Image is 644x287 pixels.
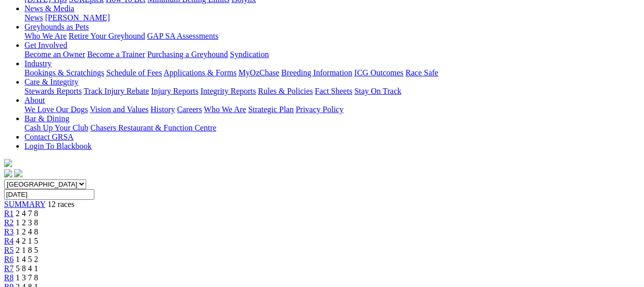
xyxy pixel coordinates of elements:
[16,246,38,254] span: 2 1 8 5
[24,105,88,114] a: We Love Our Dogs
[315,87,352,95] a: Fact Sheets
[24,41,67,49] a: Get Involved
[24,114,69,123] a: Bar & Dining
[296,105,344,114] a: Privacy Policy
[16,273,38,282] span: 1 3 7 8
[90,123,216,132] a: Chasers Restaurant & Function Centre
[24,13,43,22] a: News
[24,133,73,141] a: Contact GRSA
[24,59,51,68] a: Industry
[24,68,104,77] a: Bookings & Scratchings
[354,87,401,95] a: Stay On Track
[4,218,14,227] a: R2
[24,105,640,114] div: About
[16,255,38,264] span: 1 4 5 2
[24,87,640,96] div: Care & Integrity
[16,209,38,218] span: 2 4 7 8
[24,87,82,95] a: Stewards Reports
[4,200,45,208] a: SUMMARY
[147,32,219,40] a: GAP SA Assessments
[248,105,294,114] a: Strategic Plan
[24,22,89,31] a: Greyhounds as Pets
[69,32,145,40] a: Retire Your Greyhound
[90,105,148,114] a: Vision and Values
[24,123,640,133] div: Bar & Dining
[24,32,67,40] a: Who We Are
[4,159,12,167] img: logo-grsa-white.png
[177,105,202,114] a: Careers
[24,13,640,22] div: News & Media
[258,87,313,95] a: Rules & Policies
[24,96,45,105] a: About
[4,189,94,200] input: Select date
[84,87,149,95] a: Track Injury Rebate
[239,68,279,77] a: MyOzChase
[24,32,640,41] div: Greyhounds as Pets
[16,218,38,227] span: 1 2 3 8
[14,169,22,177] img: twitter.svg
[4,264,14,273] a: R7
[204,105,246,114] a: Who We Are
[281,68,352,77] a: Breeding Information
[4,227,14,236] a: R3
[24,123,88,132] a: Cash Up Your Club
[4,237,14,245] a: R4
[16,227,38,236] span: 1 2 4 8
[354,68,403,77] a: ICG Outcomes
[405,68,438,77] a: Race Safe
[24,142,92,150] a: Login To Blackbook
[164,68,237,77] a: Applications & Forms
[24,77,79,86] a: Care & Integrity
[87,50,145,59] a: Become a Trainer
[4,209,14,218] a: R1
[230,50,269,59] a: Syndication
[24,50,640,59] div: Get Involved
[47,200,74,208] span: 12 races
[4,169,12,177] img: facebook.svg
[150,105,175,114] a: History
[147,50,228,59] a: Purchasing a Greyhound
[45,13,110,22] a: [PERSON_NAME]
[4,246,14,254] a: R5
[4,273,14,282] a: R8
[106,68,162,77] a: Schedule of Fees
[151,87,198,95] a: Injury Reports
[16,237,38,245] span: 4 2 1 5
[200,87,256,95] a: Integrity Reports
[24,4,74,13] a: News & Media
[24,50,85,59] a: Become an Owner
[16,264,38,273] span: 5 8 4 1
[4,255,14,264] a: R6
[24,68,640,77] div: Industry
